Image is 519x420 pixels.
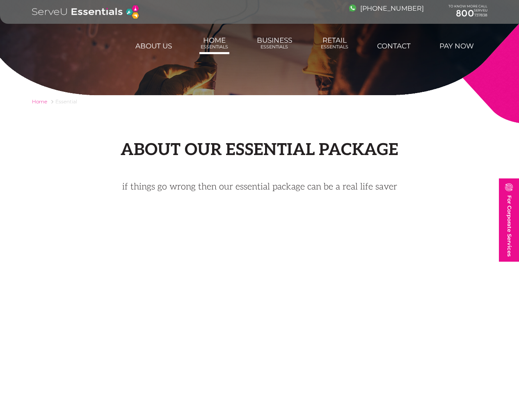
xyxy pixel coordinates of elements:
span: Essentials [257,44,292,50]
span: Essentials [321,44,348,50]
span: Essentials [201,44,228,50]
img: logo [32,4,140,20]
div: TO KNOW MORE CALL SERVEU [448,5,487,19]
a: Home [32,98,47,105]
a: HomeEssentials [199,32,229,54]
a: BusinessEssentials [256,32,293,54]
a: Pay Now [438,38,475,54]
img: image [349,5,356,11]
span: Essential [55,98,77,105]
a: 800737838 [448,8,487,19]
h2: About our Essential Package [32,140,487,160]
a: For Corporate Services [499,178,519,262]
span: 800 [456,8,474,19]
p: if things go wrong then our essential package can be a real life saver [87,180,432,193]
a: [PHONE_NUMBER] [349,5,424,12]
img: image [505,183,513,191]
a: About us [134,38,173,54]
a: Contact [376,38,412,54]
a: RetailEssentials [320,32,350,54]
